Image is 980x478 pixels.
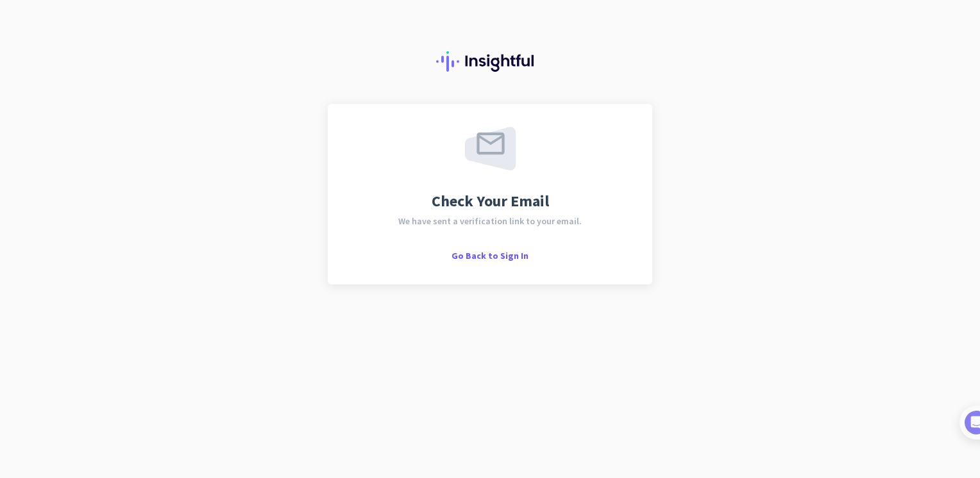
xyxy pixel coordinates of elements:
[465,127,516,170] img: email-sent
[432,194,549,209] span: Check Your Email
[436,51,544,72] img: Insightful
[398,217,582,226] span: We have sent a verification link to your email.
[452,250,528,261] span: Go Back to Sign In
